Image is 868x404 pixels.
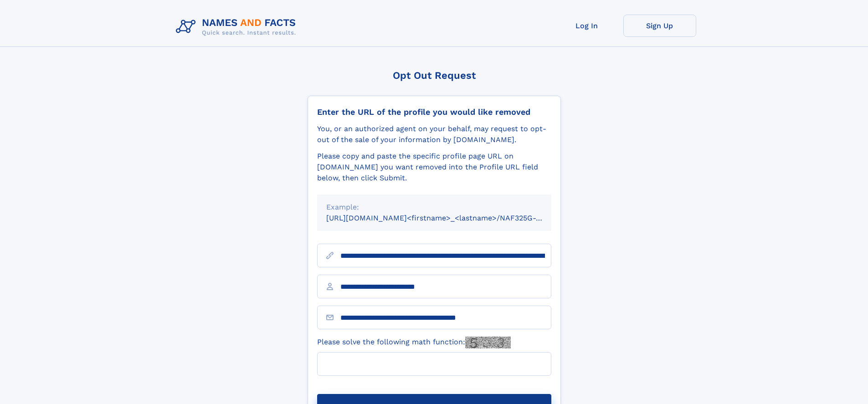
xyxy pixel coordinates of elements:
div: You, or an authorized agent on your behalf, may request to opt-out of the sale of your informatio... [317,123,551,145]
img: Logo Names and Facts [172,15,303,39]
div: Please copy and paste the specific profile page URL on [DOMAIN_NAME] you want removed into the Pr... [317,151,551,184]
label: Please solve the following math function: [317,337,511,348]
small: [URL][DOMAIN_NAME]<firstname>_<lastname>/NAF325G-xxxxxxxx [326,214,569,222]
a: Log In [550,15,623,37]
div: Opt Out Request [308,70,561,81]
a: Sign Up [623,15,696,37]
div: Example: [326,202,542,213]
div: Enter the URL of the profile you would like removed [317,107,551,117]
